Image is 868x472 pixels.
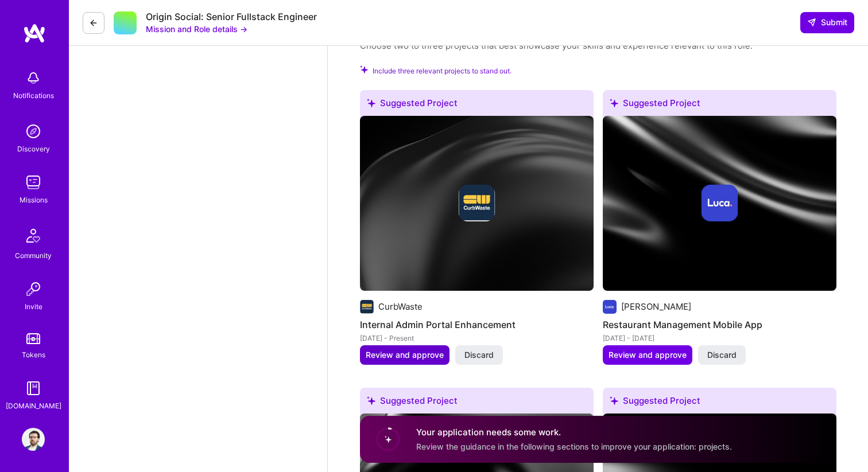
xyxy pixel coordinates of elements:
[610,396,618,405] i: icon SuggestedTeams
[416,426,732,438] h4: Your application needs some work.
[373,65,511,76] span: Include three relevant projects to stand out.
[367,99,375,107] i: icon SuggestedTeams
[360,65,368,73] i: Check
[89,18,98,28] i: icon LeftArrowDark
[609,349,687,361] span: Review and approve
[807,17,847,28] span: Submit
[603,317,836,332] h4: Restaurant Management Mobile App
[22,67,45,89] img: bell
[22,278,45,301] img: Invite
[366,349,444,361] span: Review and approve
[378,301,423,313] div: CurbWaste
[6,400,61,412] div: [DOMAIN_NAME]
[22,120,45,143] img: discovery
[22,377,45,400] img: guide book
[603,332,836,344] div: [DATE] - [DATE]
[367,396,375,405] i: icon SuggestedTeams
[360,116,594,291] img: cover
[603,388,836,418] div: Suggested Project
[464,349,494,361] span: Discard
[23,23,46,44] img: logo
[22,349,45,361] div: Tokens
[610,99,618,107] i: icon SuggestedTeams
[603,300,617,314] img: Company logo
[26,333,40,344] img: tokens
[15,249,52,262] div: Community
[360,90,594,120] div: Suggested Project
[20,222,47,249] img: Community
[25,301,42,313] div: Invite
[13,89,54,102] div: Notifications
[458,185,495,221] img: Company logo
[416,442,732,451] span: Review the guidance in the following sections to improve your application: projects.
[707,349,737,361] span: Discard
[146,11,317,23] div: Origin Social: Senior Fullstack Engineer
[22,171,45,194] img: teamwork
[360,332,594,344] div: [DATE] - Present
[701,185,738,221] img: Company logo
[603,90,836,120] div: Suggested Project
[807,18,816,27] i: icon SendLight
[20,194,48,206] div: Missions
[146,23,247,35] button: Mission and Role details →
[360,317,594,332] h4: Internal Admin Portal Enhancement
[360,300,374,314] img: Company logo
[22,428,45,451] img: User Avatar
[17,143,50,155] div: Discovery
[603,116,836,291] img: cover
[621,301,691,313] div: [PERSON_NAME]
[360,388,594,418] div: Suggested Project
